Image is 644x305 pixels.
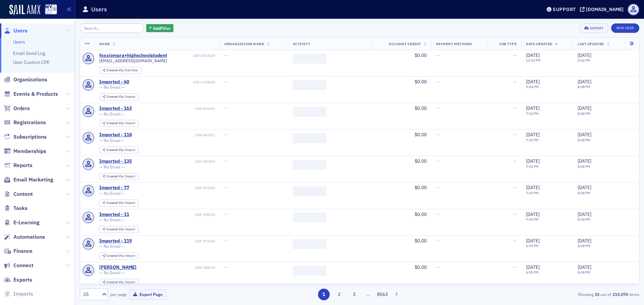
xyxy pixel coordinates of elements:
[415,211,427,217] span: $0.00
[106,174,125,178] span: Created Via :
[13,119,46,126] span: Registrations
[293,54,326,64] span: ‌
[4,219,40,226] a: E-Learning
[436,158,440,164] span: —
[578,243,590,248] time: 8:08 PM
[99,238,132,244] div: Imported - 119
[99,252,139,259] div: Created Via: Import
[106,122,135,125] div: Import
[13,59,50,65] a: User Custom CPE
[13,205,28,212] span: Tasks
[526,58,541,63] time: 12:53 PM
[106,175,135,178] div: Import
[224,79,228,85] span: —
[106,148,135,152] div: Import
[578,52,591,58] span: [DATE]
[99,164,125,169] span: — No Email —
[133,106,215,111] div: USR-601445
[45,4,57,15] img: SailAMX
[526,217,539,222] time: 7:00 PM
[224,184,228,190] span: —
[224,105,228,111] span: —
[377,289,388,300] button: 8563
[415,132,427,138] span: $0.00
[110,291,127,297] label: per page
[526,211,540,217] span: [DATE]
[224,211,228,217] span: —
[9,5,40,15] img: SailAMX
[415,184,427,190] span: $0.00
[13,50,45,56] a: Email Send Log
[99,185,129,191] a: Imported - 77
[526,105,540,111] span: [DATE]
[168,54,215,58] div: USR-4703549
[293,107,326,117] span: ‌
[578,270,590,275] time: 8:08 PM
[4,105,30,112] a: Orders
[99,105,132,111] a: Imported - 163
[13,176,53,183] span: Email Marketing
[553,6,576,12] div: Support
[436,132,440,138] span: —
[130,80,215,84] div: USR-1195638
[4,148,46,155] a: Memberships
[99,67,142,74] div: Created Via: End User
[578,84,590,89] time: 8:08 PM
[13,233,45,241] span: Automations
[415,105,427,111] span: $0.00
[578,238,591,244] span: [DATE]
[13,76,47,83] span: Organizations
[106,201,125,205] span: Created Via :
[4,90,58,98] a: Events & Products
[224,238,228,244] span: —
[293,265,326,276] span: ‌
[106,69,138,72] div: End User
[415,79,427,85] span: $0.00
[526,270,539,275] time: 6:55 PM
[578,211,591,217] span: [DATE]
[4,162,33,169] a: Reports
[580,7,626,12] button: [DOMAIN_NAME]
[99,270,125,275] span: — No Email —
[611,291,629,297] strong: 214,070
[499,42,517,46] span: Job Type
[389,42,421,46] span: Account Credit
[4,290,33,298] a: Imports
[99,264,137,271] div: [PERSON_NAME]
[526,243,539,248] time: 6:59 PM
[224,264,228,270] span: —
[436,105,440,111] span: —
[436,79,440,85] span: —
[578,164,590,169] time: 8:08 PM
[578,184,591,190] span: [DATE]
[526,111,539,116] time: 7:52 PM
[224,42,264,46] span: Organization Name
[415,158,427,164] span: $0.00
[436,238,440,244] span: —
[293,133,326,143] span: ‌
[13,105,30,112] span: Orders
[99,132,132,138] a: Imported - 118
[99,212,129,218] div: Imported - 11
[436,211,440,217] span: —
[99,244,125,249] span: — No Email —
[4,233,45,241] a: Automations
[348,289,360,300] button: 3
[415,52,427,58] span: $0.00
[99,120,139,127] div: Created Via: Import
[99,79,129,85] a: Imported - 60
[99,53,167,59] a: foxxiomara+highschoolstudent
[99,58,167,63] span: [EMAIL_ADDRESS][DOMAIN_NAME]
[106,227,125,231] span: Created Via :
[106,95,135,99] div: Import
[458,291,639,297] div: Showing out of items
[513,158,517,164] span: —
[99,158,132,164] div: Imported - 135
[513,79,517,85] span: —
[99,93,139,100] div: Created Via: Import
[99,226,139,233] div: Created Via: Import
[526,138,539,142] time: 7:30 PM
[133,159,215,164] div: USR-387415
[153,25,171,31] span: Add Filter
